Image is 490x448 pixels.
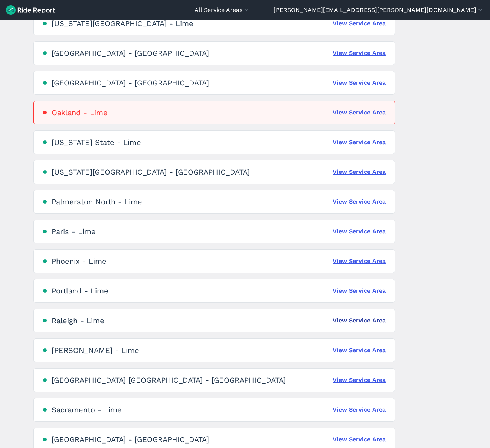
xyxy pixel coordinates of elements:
div: [GEOGRAPHIC_DATA] [GEOGRAPHIC_DATA] - [GEOGRAPHIC_DATA] [52,376,286,384]
a: View Service Area [333,435,386,444]
a: View Service Area [333,49,386,58]
div: Portland - Lime [52,286,108,295]
img: Ride Report [6,5,55,15]
a: View Service Area [333,168,386,176]
button: [PERSON_NAME][EMAIL_ADDRESS][PERSON_NAME][DOMAIN_NAME] [274,6,484,14]
div: [GEOGRAPHIC_DATA] - [GEOGRAPHIC_DATA] [52,49,209,58]
div: Oakland - Lime [52,108,108,117]
div: Sacramento - Lime [52,405,122,414]
div: Palmerston North - Lime [52,197,142,206]
a: View Service Area [333,138,386,147]
a: View Service Area [333,376,386,384]
div: Paris - Lime [52,227,96,236]
div: Phoenix - Lime [52,257,107,266]
a: View Service Area [333,19,386,28]
div: [US_STATE][GEOGRAPHIC_DATA] - [GEOGRAPHIC_DATA] [52,168,250,176]
button: All Service Areas [195,6,250,14]
a: View Service Area [333,286,386,295]
a: View Service Area [333,316,386,325]
a: View Service Area [333,78,386,87]
a: View Service Area [333,108,386,117]
div: Raleigh - Lime [52,316,104,325]
a: View Service Area [333,346,386,355]
a: View Service Area [333,257,386,266]
div: [PERSON_NAME] - Lime [52,346,139,355]
div: [GEOGRAPHIC_DATA] - [GEOGRAPHIC_DATA] [52,435,209,444]
a: View Service Area [333,405,386,414]
div: [US_STATE] State - Lime [52,138,141,147]
a: View Service Area [333,227,386,236]
div: [US_STATE][GEOGRAPHIC_DATA] - Lime [52,19,193,28]
a: View Service Area [333,197,386,206]
div: [GEOGRAPHIC_DATA] - [GEOGRAPHIC_DATA] [52,78,209,87]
